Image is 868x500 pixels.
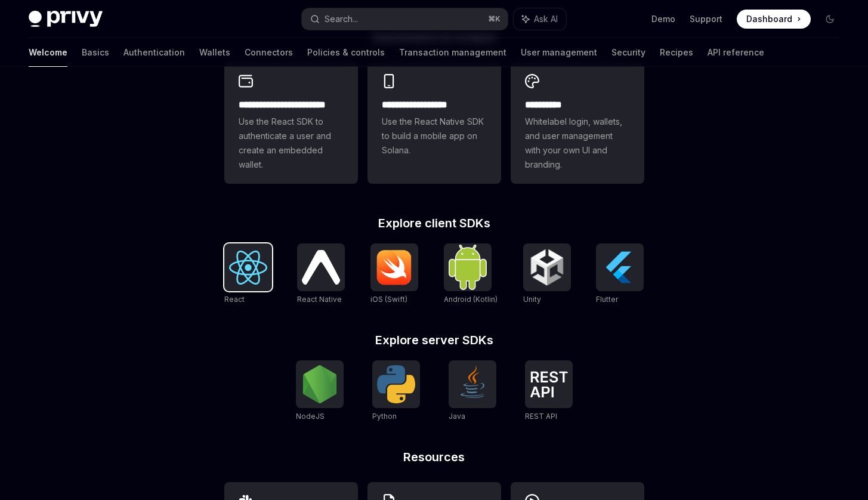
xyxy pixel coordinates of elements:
[296,360,344,422] a: NodeJSNodeJS
[690,13,722,25] a: Support
[229,251,267,285] img: React
[239,115,344,172] span: Use the React SDK to authenticate a user and create an embedded wallet.
[302,250,340,284] img: React Native
[525,360,573,422] a: REST APIREST API
[453,365,492,403] img: Java
[534,13,558,25] span: Ask AI
[29,11,103,27] img: dark logo
[29,38,67,67] a: Welcome
[199,38,230,67] a: Wallets
[488,14,501,24] span: ⌘ K
[514,8,566,30] button: Ask AI
[449,360,496,422] a: JavaJava
[444,243,498,305] a: Android (Kotlin)Android (Kotlin)
[82,38,109,67] a: Basics
[297,243,345,305] a: React NativeReact Native
[302,8,507,30] button: Search...⌘K
[296,412,325,421] span: NodeJS
[511,62,644,184] a: **** *****Whitelabel login, wallets, and user management with your own UI and branding.
[367,62,501,184] a: **** **** **** ***Use the React Native SDK to build a mobile app on Solana.
[601,248,639,286] img: Flutter
[224,451,644,463] h2: Resources
[372,360,420,422] a: PythonPython
[525,115,630,172] span: Whitelabel login, wallets, and user management with your own UI and branding.
[123,38,185,67] a: Authentication
[245,38,293,67] a: Connectors
[521,38,597,67] a: User management
[224,334,644,346] h2: Explore server SDKs
[382,115,487,158] span: Use the React Native SDK to build a mobile app on Solana.
[224,243,272,305] a: ReactReact
[224,295,245,304] span: React
[444,295,498,304] span: Android (Kotlin)
[449,245,487,289] img: Android (Kotlin)
[297,295,342,304] span: React Native
[224,217,644,229] h2: Explore client SDKs
[372,412,397,421] span: Python
[325,12,358,26] div: Search...
[370,243,418,305] a: iOS (Swift)iOS (Swift)
[307,38,385,67] a: Policies & controls
[651,13,675,25] a: Demo
[596,243,644,305] a: FlutterFlutter
[301,365,339,403] img: NodeJS
[399,38,506,67] a: Transaction management
[660,38,693,67] a: Recipes
[746,13,792,25] span: Dashboard
[596,295,618,304] span: Flutter
[449,412,465,421] span: Java
[737,10,811,29] a: Dashboard
[523,243,571,305] a: UnityUnity
[708,38,764,67] a: API reference
[820,10,839,29] button: Toggle dark mode
[611,38,645,67] a: Security
[528,248,566,286] img: Unity
[377,365,415,403] img: Python
[523,295,541,304] span: Unity
[370,295,407,304] span: iOS (Swift)
[525,412,557,421] span: REST API
[375,249,413,285] img: iOS (Swift)
[530,371,568,397] img: REST API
